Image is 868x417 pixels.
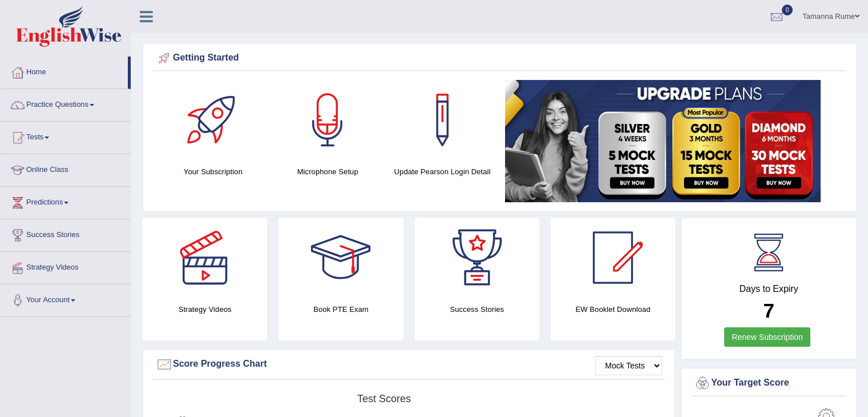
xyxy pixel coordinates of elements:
a: Strategy Videos [1,252,131,280]
span: 0 [782,5,793,15]
a: Success Stories [1,219,131,248]
a: Home [1,57,128,85]
a: Your Account [1,284,131,313]
a: Renew Subscription [724,327,810,347]
img: small5.jpg [505,80,821,202]
div: Getting Started [156,50,843,67]
h4: Microphone Setup [276,166,380,178]
h4: Update Pearson Login Detail [391,166,494,178]
h4: Your Subscription [162,166,265,178]
h4: Book PTE Exam [278,303,403,315]
a: Online Class [1,154,131,183]
h4: Days to Expiry [694,284,843,294]
a: Predictions [1,187,131,215]
a: Practice Questions [1,89,131,118]
div: Score Progress Chart [156,356,662,373]
h4: Success Stories [415,303,539,315]
h4: EW Booklet Download [551,303,675,315]
h4: Strategy Videos [143,303,267,315]
div: Your Target Score [694,375,843,392]
b: 7 [763,299,774,322]
a: Tests [1,122,131,150]
tspan: Test scores [357,393,411,404]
